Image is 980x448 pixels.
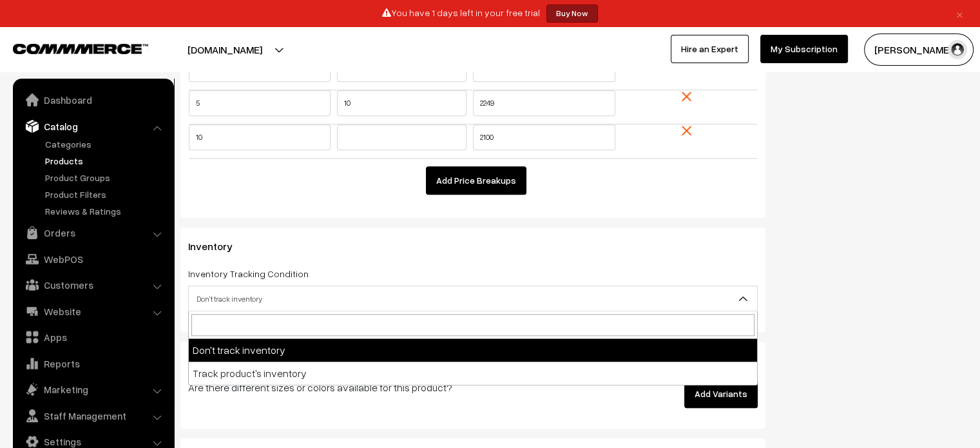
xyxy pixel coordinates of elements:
[864,34,974,66] button: [PERSON_NAME]
[16,115,169,138] a: Catalog
[426,166,526,195] button: Add Price Breakups
[16,248,169,271] a: WebPOS
[42,154,169,168] a: Products
[5,5,975,23] div: You have 1 days left in your free trial
[16,300,169,323] a: Website
[16,326,169,349] a: Apps
[760,35,848,63] a: My Subscription
[189,362,757,385] li: Track product's inventory
[13,40,126,55] a: COMMMERCE
[546,5,598,23] a: Buy Now
[16,221,169,244] a: Orders
[671,35,749,63] a: Hire an Expert
[16,404,169,427] a: Staff Management
[16,88,169,112] a: Dashboard
[42,171,169,184] a: Product Groups
[948,40,967,59] img: user
[189,338,757,362] li: Don't track inventory
[951,6,968,21] a: ×
[188,286,758,311] span: Don't track inventory
[16,352,169,375] a: Reports
[16,273,169,297] a: Customers
[42,188,169,201] a: Product Filters
[684,380,758,408] button: Add Variants
[42,204,169,218] a: Reviews & Ratings
[682,92,691,101] img: close.png
[188,380,561,395] p: Are there different sizes or colors available for this product?
[188,267,309,280] label: Inventory Tracking Condition
[16,378,169,401] a: Marketing
[682,126,691,135] img: close.png
[42,137,169,151] a: Categories
[188,240,248,253] span: Inventory
[189,287,757,310] span: Don't track inventory
[142,34,307,66] button: [DOMAIN_NAME]
[13,44,148,54] img: COMMMERCE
